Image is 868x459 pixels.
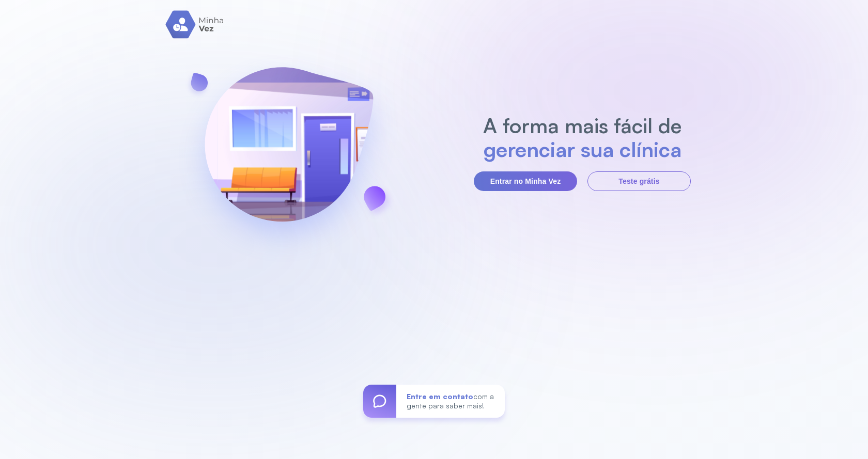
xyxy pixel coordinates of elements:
h2: A forma mais fácil de [478,114,687,137]
img: logo.svg [165,10,225,39]
button: Teste grátis [587,171,691,191]
img: banner-login.svg [177,40,400,264]
button: Entrar no Minha Vez [474,171,577,191]
h2: gerenciar sua clínica [478,137,687,161]
div: com a gente para saber mais! [396,385,505,418]
span: Entre em contato [407,392,473,401]
a: Entre em contatocom a gente para saber mais! [363,385,505,418]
